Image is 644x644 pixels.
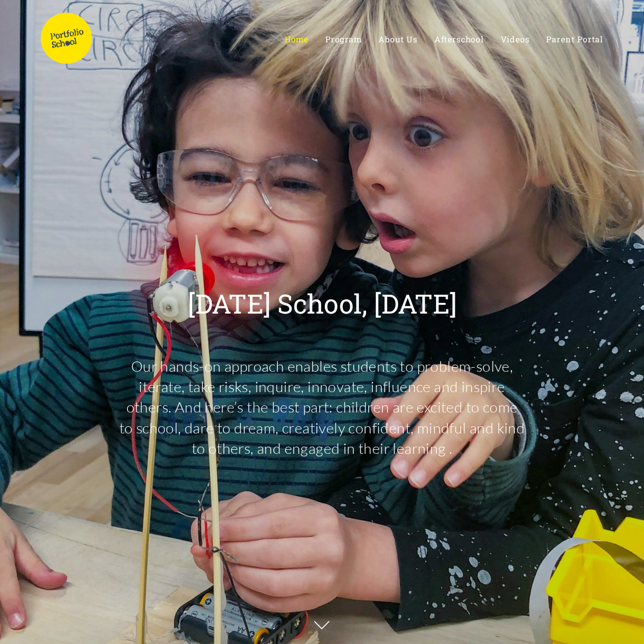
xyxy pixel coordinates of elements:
[546,34,603,44] span: Parent Portal
[325,34,362,44] span: Program
[118,356,526,459] p: Our hands-on approach enables students to problem-solve, iterate, take risks, inquire, innovate, ...
[41,13,92,64] img: Portfolio School
[188,290,457,317] p: [DATE] School, [DATE]
[434,34,484,44] span: Afterschool
[501,34,530,44] a: Videos
[285,34,308,44] a: Home
[285,34,308,44] span: Home
[434,34,484,44] a: Afterschool
[378,34,417,44] span: About Us
[546,34,603,44] a: Parent Portal
[501,34,530,44] span: Videos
